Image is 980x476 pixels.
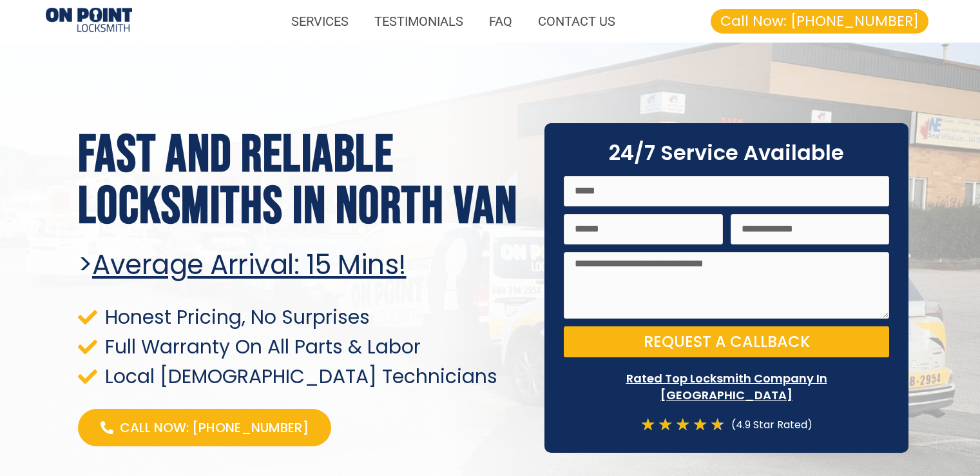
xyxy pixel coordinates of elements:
span: Request a Callback [644,334,810,350]
u: Average arrival: 15 Mins! [92,246,407,284]
button: Request a Callback [564,326,889,357]
a: FAQ [476,6,525,36]
a: Call Now: [PHONE_NUMBER] [78,409,331,446]
span: Honest Pricing, No Surprises [102,308,370,326]
p: Rated Top Locksmith Company In [GEOGRAPHIC_DATA] [564,370,889,402]
i: ★ [658,416,673,433]
h2: 24/7 Service Available [564,143,889,163]
i: ★ [640,416,655,433]
h2: > [78,249,526,281]
i: ★ [693,416,707,433]
a: CONTACT US [525,6,628,36]
a: TESTIMONIALS [361,6,476,36]
form: On Point Locksmith [564,176,889,366]
nav: Menu [145,6,628,36]
span: Call Now: [PHONE_NUMBER] [720,14,919,28]
i: ★ [675,416,690,433]
img: Locksmiths Locations 1 [46,8,132,34]
div: (4.9 Star Rated) [725,416,812,433]
i: ★ [710,416,725,433]
span: Local [DEMOGRAPHIC_DATA] Technicians [102,368,497,385]
h1: Fast and Reliable Locksmiths In north van [78,130,526,233]
a: Call Now: [PHONE_NUMBER] [711,9,928,34]
span: Full Warranty On All Parts & Labor [102,338,421,355]
a: SERVICES [278,6,361,36]
div: 4.7/5 [640,416,725,433]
